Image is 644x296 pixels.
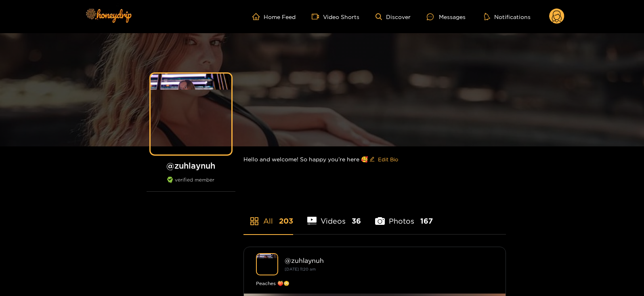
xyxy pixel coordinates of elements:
[427,12,466,21] div: Messages
[375,13,411,20] a: Discover
[279,216,293,226] span: 203
[147,161,235,171] h1: @ zuhlaynuh
[285,257,493,264] div: @ zuhlaynuh
[252,13,296,20] a: Home Feed
[312,13,359,20] a: Video Shorts
[256,253,278,275] img: zuhlaynuh
[375,198,433,234] li: Photos
[250,216,259,226] span: appstore
[252,13,264,20] span: home
[243,146,506,172] div: Hello and welcome! So happy you’re here 🥰
[368,153,400,166] button: editEdit Bio
[147,177,235,192] div: verified member
[369,156,375,163] span: edit
[420,216,433,226] span: 167
[256,279,493,288] div: Peaches 🍑😳
[352,216,361,226] span: 36
[378,155,398,163] span: Edit Bio
[312,13,323,20] span: video-camera
[482,13,533,21] button: Notifications
[285,267,316,271] small: [DATE] 11:20 am
[243,198,293,234] li: All
[307,198,361,234] li: Videos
